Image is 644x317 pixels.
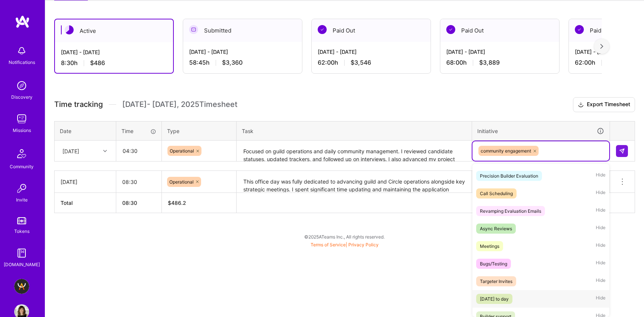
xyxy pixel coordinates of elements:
[440,19,559,42] div: Paid Out
[169,179,194,185] span: Operational
[575,25,584,34] img: Paid Out
[480,190,513,197] div: Call Scheduling
[222,59,243,67] span: $3,360
[189,48,296,56] div: [DATE] - [DATE]
[573,97,635,112] button: Export Timesheet
[62,147,79,155] div: [DATE]
[55,121,116,141] th: Date
[318,59,425,67] div: 62:00 h
[480,242,499,250] div: Meetings
[117,141,161,161] input: HH:MM
[189,25,198,34] img: Submitted
[116,193,162,213] th: 08:30
[446,25,455,34] img: Paid Out
[318,48,425,56] div: [DATE] - [DATE]
[17,217,26,224] img: tokens
[237,141,471,161] textarea: Focused on guild operations and daily community management. I reviewed candidate statuses, update...
[170,148,194,154] span: Operational
[480,295,509,303] div: [DATE] to day
[13,145,31,163] img: Community
[318,25,327,34] img: Paid Out
[14,78,29,93] img: discovery
[616,145,629,157] div: null
[14,279,29,294] img: A.Team - Grow A.Team's Community & Demand
[61,178,110,186] div: [DATE]
[480,172,538,180] div: Precision Builder Evaluation
[596,206,606,216] span: Hide
[12,279,31,294] a: A.Team - Grow A.Team's Community & Demand
[237,172,471,192] textarea: This office day was fully dedicated to advancing guild and Circle operations alongside key strate...
[477,127,604,135] div: Initiative
[45,227,644,246] div: © 2025 ATeams Inc., All rights reserved.
[578,101,584,109] i: icon Download
[14,43,29,58] img: bell
[61,48,167,56] div: [DATE] - [DATE]
[446,48,553,56] div: [DATE] - [DATE]
[446,59,553,67] div: 68:00 h
[596,224,606,234] span: Hide
[55,193,116,213] th: Total
[15,15,30,28] img: logo
[162,121,237,141] th: Type
[237,121,472,141] th: Task
[65,25,74,34] img: Active
[11,93,33,101] div: Discovery
[619,148,625,154] img: Submit
[16,196,28,204] div: Invite
[61,59,167,67] div: 8:30 h
[13,126,31,134] div: Missions
[348,242,379,247] a: Privacy Policy
[596,241,606,251] span: Hide
[9,58,35,66] div: Notifications
[14,227,30,235] div: Tokens
[121,127,156,135] div: Time
[122,100,237,109] span: [DATE] - [DATE] , 2025 Timesheet
[168,200,186,206] span: $ 486.2
[480,260,507,268] div: Bugs/Testing
[479,59,500,67] span: $3,889
[189,59,296,67] div: 58:45 h
[4,261,40,268] div: [DOMAIN_NAME]
[183,19,302,42] div: Submitted
[312,19,431,42] div: Paid Out
[311,242,346,247] a: Terms of Service
[10,163,34,170] div: Community
[596,294,606,304] span: Hide
[596,171,606,181] span: Hide
[54,100,103,109] span: Time tracking
[596,188,606,198] span: Hide
[480,225,512,233] div: Async Reviews
[596,259,606,269] span: Hide
[481,148,531,154] span: community engagement
[480,277,512,285] div: Targeter Invites
[480,207,541,215] div: Revamping Evaluation Emails
[351,59,371,67] span: $3,546
[14,181,29,196] img: Invite
[596,276,606,286] span: Hide
[600,44,603,49] img: right
[103,149,107,153] i: icon Chevron
[14,246,29,261] img: guide book
[55,19,173,42] div: Active
[116,172,161,192] input: HH:MM
[90,59,105,67] span: $486
[14,111,29,126] img: teamwork
[311,242,379,247] span: |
